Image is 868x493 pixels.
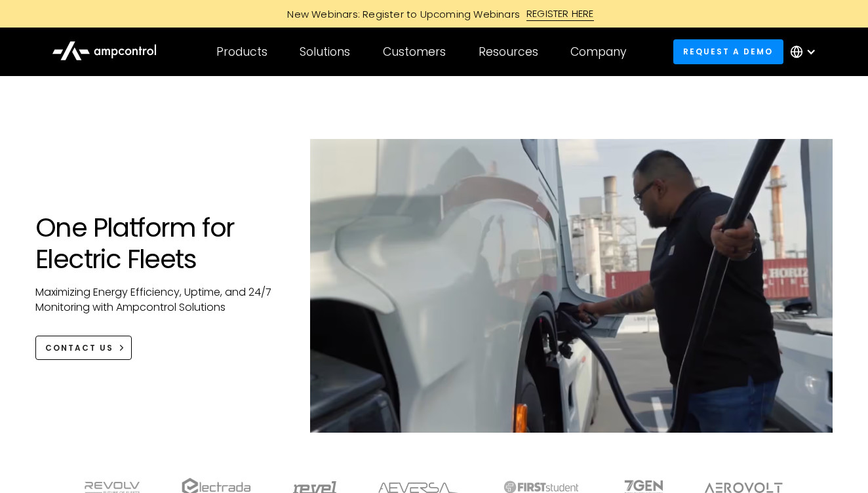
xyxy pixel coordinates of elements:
div: Company [570,45,627,59]
div: Solutions [300,45,350,59]
div: CONTACT US [45,342,113,354]
a: Request a demo [673,39,783,64]
div: Resources [479,45,538,59]
div: Customers [383,45,446,59]
div: New Webinars: Register to Upcoming Webinars [274,7,526,21]
p: Maximizing Energy Efficiency, Uptime, and 24/7 Monitoring with Ampcontrol Solutions [35,285,284,315]
a: CONTACT US [35,336,132,360]
div: Products [216,45,267,59]
img: Aerovolt Logo [705,483,783,493]
h1: One Platform for Electric Fleets [35,212,284,275]
div: REGISTER HERE [526,7,594,21]
a: New Webinars: Register to Upcoming WebinarsREGISTER HERE [139,7,729,21]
